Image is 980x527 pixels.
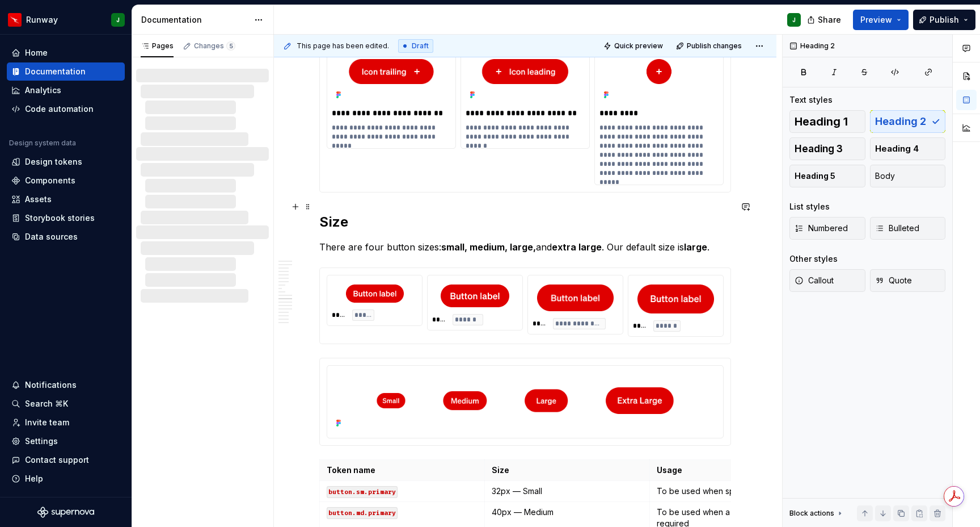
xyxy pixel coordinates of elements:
[2,7,129,32] button: RunwayJ
[789,505,844,521] div: Block actions
[7,44,125,62] a: Home
[875,170,895,182] span: Body
[25,47,48,58] div: Home
[25,417,69,428] div: Invite team
[441,241,536,253] strong: small, medium, large,
[25,231,78,242] div: Data sources
[7,62,125,81] a: Documentation
[875,275,912,286] span: Quote
[7,228,125,246] a: Data sources
[7,451,125,469] button: Contact support
[789,201,830,212] div: List styles
[37,507,94,518] svg: Supernova Logo
[7,413,125,432] a: Invite team
[25,103,94,115] div: Code automation
[552,241,602,253] strong: extra large
[818,14,841,26] span: Share
[860,14,892,26] span: Preview
[26,14,58,26] div: Runway
[673,38,747,54] button: Publish changes
[870,137,946,160] button: Heading 4
[25,85,61,96] div: Analytics
[789,137,865,160] button: Heading 3
[25,175,75,186] div: Components
[795,143,843,154] span: Heading 3
[789,165,865,187] button: Heading 5
[25,66,86,77] div: Documentation
[801,10,848,30] button: Share
[789,217,865,240] button: Numbered
[870,217,946,240] button: Bulleted
[687,41,742,51] span: Publish changes
[875,143,919,154] span: Heading 4
[226,41,235,51] span: 5
[657,465,808,476] p: Usage
[853,10,909,30] button: Preview
[116,15,120,24] div: J
[25,398,68,409] div: Search ⌘K
[25,212,95,224] div: Storybook stories
[9,139,76,148] div: Design system data
[327,486,398,498] code: button.sm.primary
[319,213,731,231] h2: Size
[141,14,248,26] div: Documentation
[789,509,834,518] div: Block actions
[600,38,668,54] button: Quick preview
[7,395,125,413] button: Search ⌘K
[7,100,125,118] a: Code automation
[319,240,731,254] p: There are four button sizes: and . Our default size is .
[7,470,125,488] button: Help
[297,41,389,51] span: This page has been edited.
[25,379,77,391] div: Notifications
[7,81,125,99] a: Analytics
[875,223,919,234] span: Bulleted
[795,116,848,127] span: Heading 1
[492,507,643,518] p: 40px — Medium
[25,156,82,168] div: Design tokens
[25,473,43,484] div: Help
[684,241,707,253] strong: large
[870,165,946,187] button: Body
[789,253,838,265] div: Other styles
[412,41,429,51] span: Draft
[657,486,808,497] p: To be used when space is limited
[7,432,125,450] a: Settings
[25,436,58,447] div: Settings
[7,153,125,171] a: Design tokens
[7,209,125,227] a: Storybook stories
[327,465,478,476] p: Token name
[913,10,975,30] button: Publish
[7,376,125,394] button: Notifications
[7,190,125,208] a: Assets
[141,41,174,51] div: Pages
[789,94,833,106] div: Text styles
[792,15,796,24] div: J
[795,170,835,182] span: Heading 5
[7,172,125,190] a: Components
[789,110,865,133] button: Heading 1
[614,41,663,51] span: Quick preview
[25,194,52,205] div: Assets
[492,486,643,497] p: 32px — Small
[492,465,643,476] p: Size
[327,507,398,519] code: button.md.primary
[789,269,865,292] button: Callout
[930,14,959,26] span: Publish
[8,13,22,27] img: 6b187050-a3ed-48aa-8485-808e17fcee26.png
[194,41,235,51] div: Changes
[870,269,946,292] button: Quote
[25,454,89,466] div: Contact support
[795,275,834,286] span: Callout
[795,223,848,234] span: Numbered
